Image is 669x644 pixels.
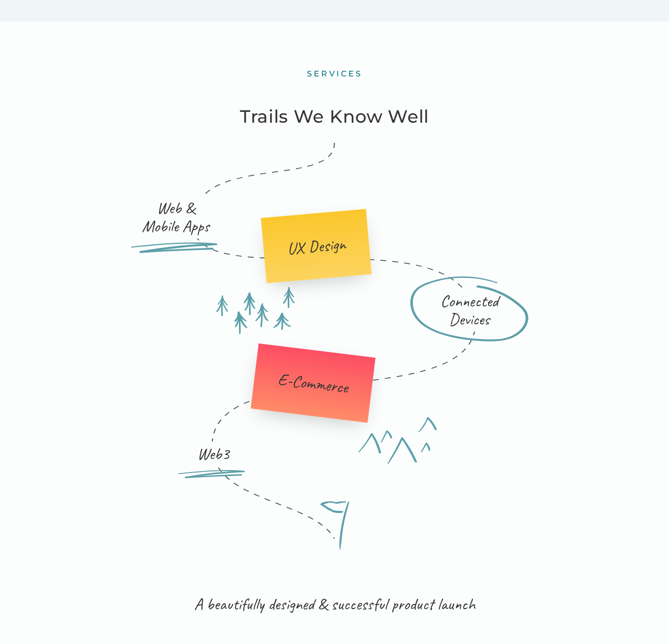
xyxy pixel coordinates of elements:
[131,196,220,238] div: Web & Mobile Apps
[178,441,247,466] div: Web3
[307,69,363,79] h2: services
[64,595,605,613] h2: A beautifully designed & successful product launch
[287,235,346,258] div: UX Design
[240,102,429,131] h3: Trails We Know Well
[277,370,349,397] div: E-Commerce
